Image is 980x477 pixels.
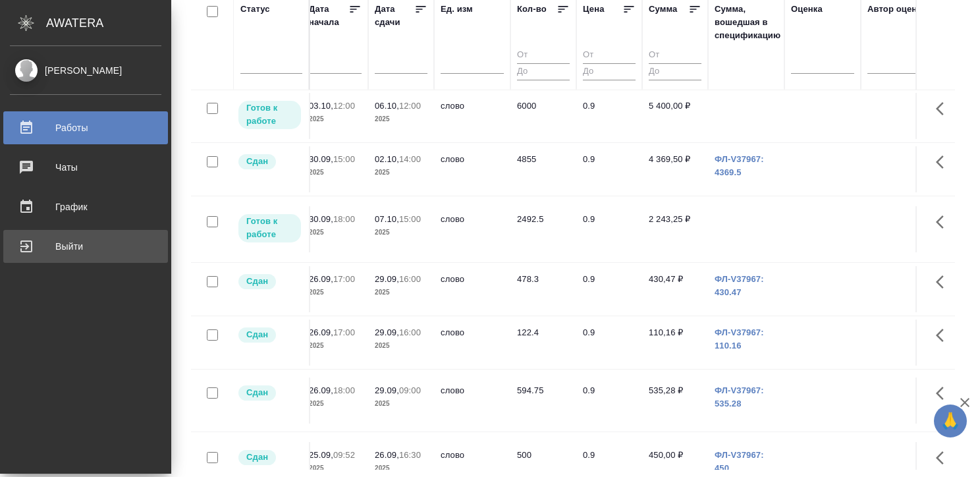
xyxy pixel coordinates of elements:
p: 2025 [309,226,362,239]
span: 🙏 [939,407,962,435]
p: 2025 [375,226,427,239]
p: 2025 [309,397,362,410]
p: Сдан [246,155,268,168]
td: 4855 [510,146,576,192]
p: 2025 [309,339,362,352]
td: 0.9 [576,266,642,312]
td: слово [434,266,510,312]
a: ФЛ-V37967: 430.47 [715,274,764,297]
a: ФЛ-V37967: 4369.5 [715,154,764,177]
div: Выйти [10,237,161,256]
p: 2025 [309,286,362,299]
p: 2025 [375,397,427,410]
td: 0.9 [576,146,642,192]
p: 26.09, [309,327,333,337]
p: 09:00 [399,385,421,395]
td: слово [434,206,510,252]
p: 07.10, [375,214,399,224]
td: 430,47 ₽ [642,266,708,312]
td: 122.4 [510,320,576,366]
td: 2492.5 [510,206,576,252]
p: Готов к работе [246,101,293,128]
p: 26.09, [309,274,333,284]
td: 0.9 [576,206,642,252]
p: 29.09, [375,274,399,284]
p: 26.09, [375,450,399,460]
p: Сдан [246,275,268,288]
p: 30.09, [309,214,333,224]
p: 2025 [309,166,362,179]
td: 6000 [510,93,576,139]
input: От [517,47,570,64]
div: Сумма, вошедшая в спецификацию [715,3,780,42]
td: 535,28 ₽ [642,378,708,424]
input: От [649,47,701,64]
div: Исполнитель может приступить к работе [237,99,302,130]
p: 29.09, [375,385,399,395]
td: слово [434,320,510,366]
input: От [583,47,636,64]
p: 16:30 [399,450,421,460]
td: 5 400,00 ₽ [642,93,708,139]
p: 17:00 [333,327,355,337]
p: 14:00 [399,154,421,164]
td: слово [434,378,510,424]
td: 0.9 [576,93,642,139]
div: [PERSON_NAME] [10,63,161,78]
td: 594.75 [510,378,576,424]
div: Менеджер проверил работу исполнителя, передает ее на следующий этап [237,449,302,466]
div: Оценка [791,3,823,16]
p: Готов к работе [246,215,293,241]
input: До [583,63,636,80]
div: Цена [583,3,605,16]
input: До [517,63,570,80]
p: 09:52 [333,450,355,460]
button: Здесь прячутся важные кнопки [928,146,960,178]
p: Сдан [246,328,268,341]
div: Работы [10,118,161,138]
div: Кол-во [517,3,547,16]
div: Дата сдачи [375,3,414,29]
a: График [3,190,168,223]
p: 2025 [375,113,427,126]
a: Работы [3,111,168,144]
div: Менеджер проверил работу исполнителя, передает ее на следующий этап [237,273,302,291]
a: ФЛ-V37967: 450 [715,450,764,473]
div: Чаты [10,157,161,177]
button: Здесь прячутся важные кнопки [928,93,960,125]
p: 18:00 [333,214,355,224]
p: Сдан [246,451,268,464]
div: Исполнитель может приступить к работе [237,213,302,244]
a: ФЛ-V37967: 110.16 [715,327,764,351]
td: 2 243,25 ₽ [642,206,708,252]
p: 15:00 [399,214,421,224]
div: Менеджер проверил работу исполнителя, передает ее на следующий этап [237,384,302,402]
button: Здесь прячутся важные кнопки [928,266,960,298]
p: 16:00 [399,327,421,337]
a: Выйти [3,230,168,263]
td: 4 369,50 ₽ [642,146,708,192]
p: 12:00 [333,101,355,111]
div: График [10,197,161,217]
p: 16:00 [399,274,421,284]
p: 15:00 [333,154,355,164]
td: 0.9 [576,378,642,424]
td: 0.9 [576,320,642,366]
p: 06.10, [375,101,399,111]
div: AWATERA [46,10,171,36]
button: Здесь прячутся важные кнопки [928,442,960,474]
p: 17:00 [333,274,355,284]
p: 02.10, [375,154,399,164]
p: 2025 [309,113,362,126]
p: 2025 [375,462,427,475]
td: 478.3 [510,266,576,312]
button: Здесь прячутся важные кнопки [928,206,960,238]
div: Автор оценки [867,3,927,16]
p: Сдан [246,386,268,399]
p: 2025 [375,339,427,352]
td: слово [434,93,510,139]
p: 2025 [309,462,362,475]
a: ФЛ-V37967: 535.28 [715,385,764,408]
div: Ед. изм [441,3,473,16]
button: 🙏 [934,405,967,437]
